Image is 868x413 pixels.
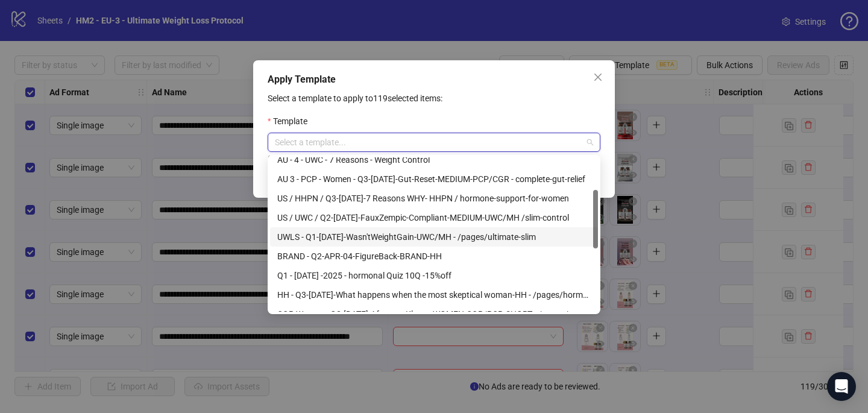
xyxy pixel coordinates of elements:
[270,247,598,266] div: BRAND - Q2-APR-04-FigureBack-BRAND-HH
[277,288,591,301] div: HH - Q3-[DATE]-What happens when the most skeptical woman-HH - /pages/hormonal-balance-weight
[277,211,591,224] div: US / UWC / Q2-[DATE]-FauxZempic-Compliant-MEDIUM-UWC/MH /slim-control
[827,372,856,401] div: Open Intercom Messenger
[270,266,598,285] div: Q1 - 03 MAR -2025 - hormonal Quiz 10Q -15%off
[277,153,591,166] div: AU - 4 - UWC - 7 Reasons - Weight Control
[270,169,598,189] div: AU 3 - PCP - Women - Q3-08-AUG-2025-Gut-Reset-MEDIUM-PCP/CGR - complete-gut-relief
[277,172,591,186] div: AU 3 - PCP - Women - Q3-[DATE]-Gut-Reset-MEDIUM-PCP/CGR - complete-gut-relief
[588,68,608,87] button: Close
[270,208,598,227] div: US / UWC / Q2-05-May-2025-FauxZempic-Compliant-MEDIUM-UWC/MH /slim-control
[593,72,603,82] span: close
[277,269,591,282] div: Q1 - [DATE] -2025 - hormonal Quiz 10Q -15%off
[268,115,315,128] label: Template
[270,285,598,304] div: HH - Q3-08-AUG-2025-What happens when the most skeptical woman-HH - /pages/hormonal-balance-weight
[277,307,591,321] div: CGR Women - Q2-[DATE]-Afterpay-Klarna-WOMEN-CGR/PCP-SHORT - /pages/complete-gut-relief
[277,230,591,244] div: UWLS - Q1-[DATE]-Wasn'tWeightGain-UWC/MH - /pages/ultimate-slim
[268,72,600,87] div: Apply Template
[270,304,598,324] div: CGR Women - Q2-05-May-2025-Afterpay-Klarna-WOMEN-CGR/PCP-SHORT - /pages/complete-gut-relief
[270,189,598,208] div: US / HHPN / Q3-08-AUG-2025-7 Reasons WHY- HHPN / hormone-support-for-women
[277,192,591,205] div: US / HHPN / Q3-[DATE]-7 Reasons WHY- HHPN / hormone-support-for-women
[277,250,591,263] div: BRAND - Q2-APR-04-FigureBack-BRAND-HH
[270,150,598,169] div: AU - 4 - UWC - 7 Reasons - Weight Control
[268,152,600,165] div: Select a template to apply
[268,92,600,105] p: Select a template to apply to 119 selected items:
[270,227,598,247] div: UWLS - Q1-01-JAN-2025-Wasn'tWeightGain-UWC/MH - /pages/ultimate-slim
